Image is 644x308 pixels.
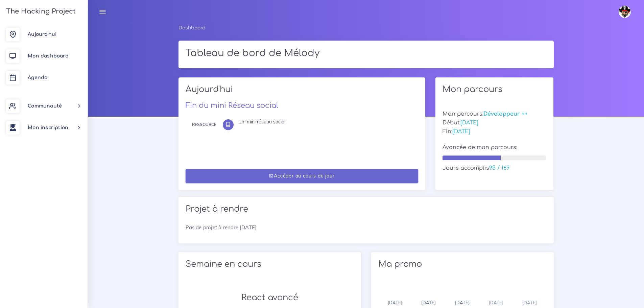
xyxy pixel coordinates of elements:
[186,204,547,214] h2: Projet à rendre
[28,53,69,58] span: Mon dashboard
[619,6,631,18] img: avatar
[443,144,547,151] h5: Avancée de mon parcours:
[239,119,413,124] div: Un mini réseau social
[388,300,402,305] span: [DATE]
[443,85,547,94] h2: Mon parcours
[186,85,418,99] h2: Aujourd'hui
[28,125,68,130] span: Mon inscription
[443,111,547,117] h5: Mon parcours:
[489,300,503,305] span: [DATE]
[28,75,47,80] span: Agenda
[460,120,478,126] span: [DATE]
[178,25,206,30] a: Dashboard
[186,259,354,269] h2: Semaine en cours
[4,8,76,15] h3: The Hacking Project
[28,32,56,37] span: Aujourd'hui
[522,300,537,305] span: [DATE]
[483,111,528,117] span: Développeur ++
[443,120,547,126] h5: Début:
[28,103,62,109] span: Communauté
[421,300,436,305] span: [DATE]
[186,223,547,232] p: Pas de projet à rendre [DATE]
[489,165,509,171] span: 95 / 169
[186,293,354,303] h2: React avancé
[443,128,547,135] h5: Fin:
[378,259,547,269] h2: Ma promo
[186,169,418,183] a: Accéder au cours du jour
[452,128,470,135] span: [DATE]
[186,48,547,59] h1: Tableau de bord de Mélody
[192,121,216,128] div: Ressource
[455,300,470,305] span: [DATE]
[443,165,547,171] h5: Jours accomplis
[186,101,278,110] a: Fin du mini Réseau social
